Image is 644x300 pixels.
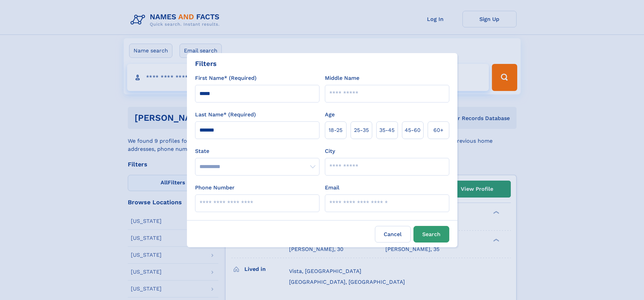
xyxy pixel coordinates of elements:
[195,74,257,82] label: First Name* (Required)
[325,74,359,82] label: Middle Name
[195,184,235,192] label: Phone Number
[354,126,369,134] span: 25‑35
[195,59,217,69] div: Filters
[325,184,339,192] label: Email
[375,226,411,243] label: Cancel
[195,147,319,155] label: State
[413,226,449,243] button: Search
[329,126,342,134] span: 18‑25
[433,126,444,134] span: 60+
[325,147,335,155] label: City
[379,126,395,134] span: 35‑45
[405,126,421,134] span: 45‑60
[325,111,335,119] label: Age
[195,111,256,119] label: Last Name* (Required)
